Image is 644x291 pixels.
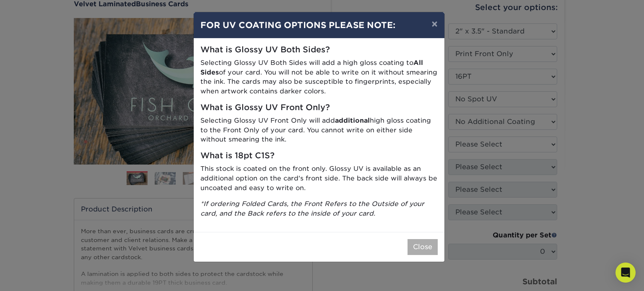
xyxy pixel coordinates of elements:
h5: What is Glossy UV Front Only? [200,103,438,113]
div: Open Intercom Messenger [615,263,636,283]
strong: All Sides [200,59,423,76]
p: Selecting Glossy UV Both Sides will add a high gloss coating to of your card. You will not be abl... [200,58,438,96]
i: *If ordering Folded Cards, the Front Refers to the Outside of your card, and the Back refers to t... [200,200,424,217]
p: This stock is coated on the front only. Glossy UV is available as an additional option on the car... [200,164,438,193]
button: × [425,12,444,36]
h5: What is 18pt C1S? [200,151,438,161]
h5: What is Glossy UV Both Sides? [200,45,438,55]
p: Selecting Glossy UV Front Only will add high gloss coating to the Front Only of your card. You ca... [200,116,438,144]
strong: additional [335,116,370,124]
button: Close [408,239,438,255]
h4: FOR UV COATING OPTIONS PLEASE NOTE: [200,19,438,31]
